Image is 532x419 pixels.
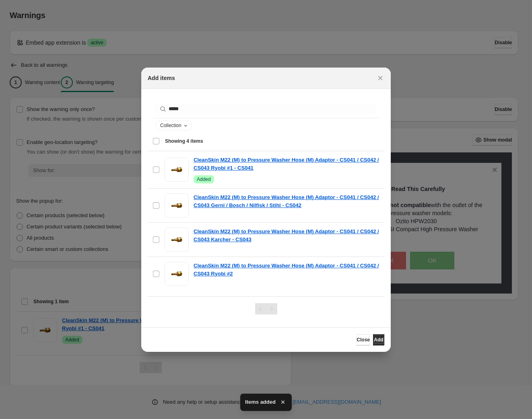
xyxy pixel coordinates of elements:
[165,193,189,218] img: CleanSkin M22 (M) to Pressure Washer Hose (M) Adaptor - CS041 / CS042 / CS043 Gerni / Bosch / Nil...
[357,334,370,345] button: Close
[194,228,379,244] a: CleanSkin M22 (M) to Pressure Washer Hose (M) Adaptor - CS041 / CS042 / CS043 Karcher - CS043
[245,398,276,406] span: Items added
[148,74,175,82] h2: Add items
[194,193,379,209] a: CleanSkin M22 (M) to Pressure Washer Hose (M) Adaptor - CS041 / CS042 / CS043 Gerni / Bosch / Nil...
[194,262,379,278] a: CleanSkin M22 (M) to Pressure Washer Hose (M) Adaptor - CS041 / CS042 / CS043 Ryobi #2
[357,337,370,343] span: Close
[197,176,211,183] span: Added
[375,72,386,84] button: Close
[194,156,379,172] a: CleanSkin M22 (M) to Pressure Washer Hose (M) Adaptor - CS041 / CS042 / CS043 Ryobi #1 - CS041
[165,138,203,144] span: Showing 4 items
[156,121,191,130] button: Collection
[165,158,189,182] img: CleanSkin M22 (M) to Pressure Washer Hose (M) Adaptor - CS041 / CS042 / CS043 Ryobi #1 - CS041
[374,337,383,343] span: Add
[165,228,189,252] img: CleanSkin M22 (M) to Pressure Washer Hose (M) Adaptor - CS041 / CS042 / CS043 Karcher - CS043
[373,334,384,345] button: Add
[165,262,189,286] img: CleanSkin M22 (M) to Pressure Washer Hose (M) Adaptor - CS041 / CS042 / CS043 Ryobi #2
[160,122,181,129] span: Collection
[255,303,277,314] nav: Pagination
